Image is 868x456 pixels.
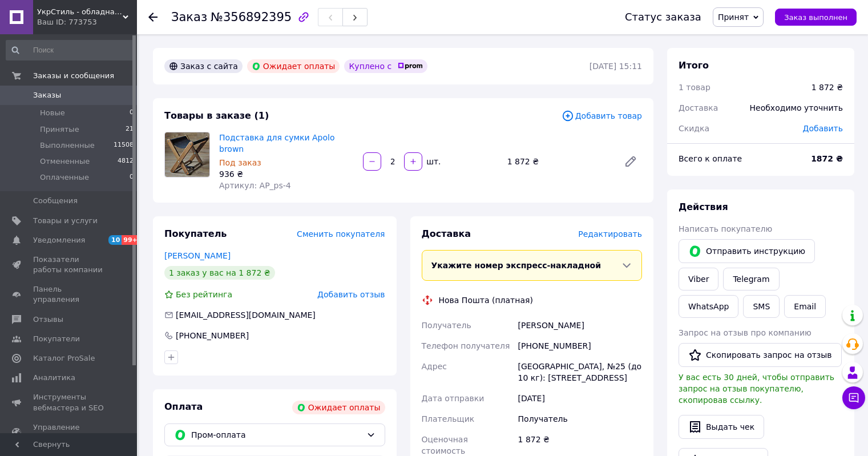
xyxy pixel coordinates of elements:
[164,251,231,260] a: [PERSON_NAME]
[175,330,250,341] div: [PHONE_NUMBER]
[578,229,642,239] span: Редактировать
[679,268,718,290] a: Viber
[679,328,812,337] span: Запрос на отзыв про компанию
[130,172,134,183] span: 0
[679,201,728,212] span: Действия
[436,294,536,306] div: Нова Пошта (платная)
[422,394,485,403] span: Дата отправки
[33,353,95,364] span: Каталог ProSale
[679,154,742,163] span: Всего к оплате
[292,401,385,414] div: Ожидает оплаты
[33,373,75,383] span: Аналитика
[422,321,471,330] span: Получатель
[803,124,843,133] span: Добавить
[344,59,427,73] div: Куплено с
[679,83,710,92] span: 1 товар
[743,95,850,120] div: Необходимо уточнить
[784,13,847,22] span: Заказ выполнен
[171,10,207,24] span: Заказ
[422,414,475,423] span: Плательщик
[33,314,63,325] span: Отзывы
[108,235,122,245] span: 10
[114,140,134,151] span: 11508
[422,341,510,350] span: Телефон получателя
[37,7,123,17] span: УкрСтиль - обладнання для салонів краси
[191,429,362,441] span: Пром-оплата
[775,9,857,26] button: Заказ выполнен
[33,392,106,413] span: Инструменты вебмастера и SEO
[516,356,644,388] div: [GEOGRAPHIC_DATA], №25 (до 10 кг): [STREET_ADDRESS]
[590,62,642,71] time: [DATE] 15:11
[422,362,447,371] span: Адрес
[784,295,826,318] button: Email
[743,295,780,318] button: SMS
[679,239,815,263] button: Отправить инструкцию
[718,13,749,22] span: Принят
[33,235,85,245] span: Уведомления
[516,409,644,429] div: Получатель
[37,17,137,27] div: Ваш ID: 773753
[33,216,98,226] span: Товары и услуги
[122,235,140,245] span: 99+
[176,310,316,320] span: [EMAIL_ADDRESS][DOMAIN_NAME]
[164,401,203,412] span: Оплата
[40,156,90,167] span: Отмененные
[679,124,709,133] span: Скидка
[516,336,644,356] div: [PHONE_NUMBER]
[679,373,834,405] span: У вас есть 30 дней, чтобы отправить запрос на отзыв покупателю, скопировав ссылку.
[247,59,340,73] div: Ожидает оплаты
[130,108,134,118] span: 0
[164,228,227,239] span: Покупатель
[33,255,106,275] span: Показатели работы компании
[33,334,80,344] span: Покупатели
[516,315,644,336] div: [PERSON_NAME]
[423,156,442,167] div: шт.
[164,59,243,73] div: Заказ с сайта
[811,154,843,163] b: 1872 ₴
[40,108,65,118] span: Новые
[6,40,135,60] input: Поиск
[33,284,106,305] span: Панель управления
[40,124,79,135] span: Принятые
[40,172,89,183] span: Оплаченные
[679,103,718,112] span: Доставка
[148,11,158,23] div: Вернуться назад
[516,388,644,409] div: [DATE]
[619,150,642,173] a: Редактировать
[398,63,423,70] img: prom
[317,290,385,299] span: Добавить отзыв
[219,158,261,167] span: Под заказ
[723,268,779,290] a: Telegram
[422,435,468,455] span: Оценочная стоимость
[625,11,701,23] div: Статус заказа
[679,295,738,318] a: WhatsApp
[219,181,291,190] span: Артикул: AP_ps-4
[126,124,134,135] span: 21
[503,154,615,170] div: 1 872 ₴
[679,60,709,71] span: Итого
[33,196,78,206] span: Сообщения
[176,290,232,299] span: Без рейтинга
[211,10,292,24] span: №356892395
[165,132,209,177] img: Подставка для сумки Apolo brown
[679,224,772,233] span: Написать покупателю
[297,229,385,239] span: Сменить покупателя
[562,110,642,122] span: Добавить товар
[33,71,114,81] span: Заказы и сообщения
[33,422,106,443] span: Управление сайтом
[842,386,865,409] button: Чат с покупателем
[118,156,134,167] span: 4812
[679,415,764,439] button: Выдать чек
[164,110,269,121] span: Товары в заказе (1)
[40,140,95,151] span: Выполненные
[812,82,843,93] div: 1 872 ₴
[33,90,61,100] span: Заказы
[219,133,334,154] a: Подставка для сумки Apolo brown
[431,261,601,270] span: Укажите номер экспресс-накладной
[422,228,471,239] span: Доставка
[679,343,842,367] button: Скопировать запрос на отзыв
[219,168,354,180] div: 936 ₴
[164,266,275,280] div: 1 заказ у вас на 1 872 ₴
